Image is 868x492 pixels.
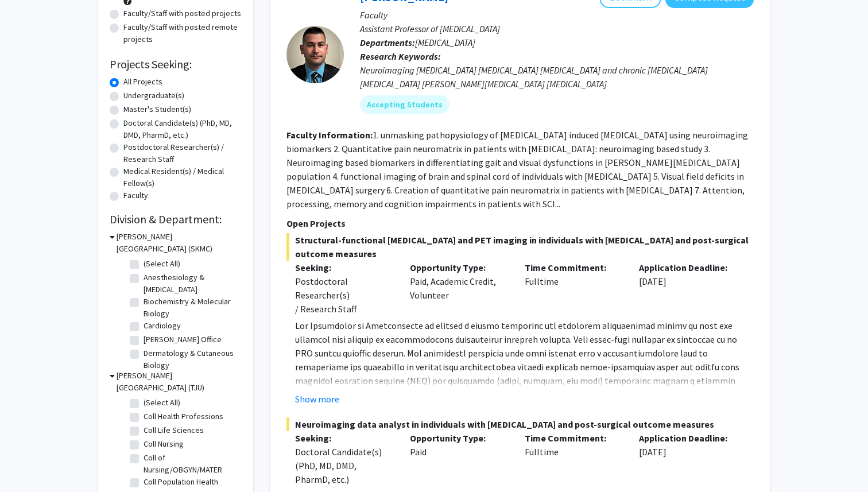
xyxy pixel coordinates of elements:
label: (Select All) [144,397,180,409]
p: Assistant Professor of [MEDICAL_DATA] [360,22,754,36]
h3: [PERSON_NAME][GEOGRAPHIC_DATA] (TJU) [117,370,242,394]
div: Postdoctoral Researcher(s) / Research Staff [295,274,393,316]
label: Coll Life Sciences [144,424,204,436]
label: Biochemistry & Molecular Biology [144,296,239,320]
label: Anesthesiology & [MEDICAL_DATA] [144,272,239,296]
div: Fulltime [516,431,631,486]
p: Faculty [360,8,754,22]
label: Coll Nursing [144,438,184,450]
div: Fulltime [516,261,631,316]
h3: [PERSON_NAME][GEOGRAPHIC_DATA] (SKMC) [117,231,242,255]
div: [DATE] [630,261,745,316]
span: Neuroimaging data analyst in individuals with [MEDICAL_DATA] and post-surgical outcome measures [286,417,754,431]
p: Open Projects [286,216,754,230]
b: Departments: [360,37,415,48]
div: Paid, Academic Credit, Volunteer [401,261,516,316]
p: Seeking: [295,431,393,445]
mat-chip: Accepting Students [360,95,449,114]
label: Faculty/Staff with posted projects [123,7,241,20]
div: [DATE] [630,431,745,486]
fg-read-more: 1. unmasking pathopysiology of [MEDICAL_DATA] induced [MEDICAL_DATA] using neuroimaging biomarker... [286,129,748,210]
iframe: Chat [819,440,859,483]
label: Postdoctoral Researcher(s) / Research Staff [123,141,242,165]
label: Coll Population Health [144,476,218,488]
label: Master's Student(s) [123,103,191,115]
b: Faculty Information: [286,129,373,141]
div: Neuroimaging [MEDICAL_DATA] [MEDICAL_DATA] [MEDICAL_DATA] and chronic [MEDICAL_DATA] [MEDICAL_DAT... [360,63,754,91]
label: Medical Resident(s) / Medical Fellow(s) [123,165,242,189]
p: Opportunity Type: [410,261,507,274]
div: Paid [401,431,516,486]
h2: Projects Seeking: [110,57,242,71]
span: [MEDICAL_DATA] [415,37,475,48]
p: Seeking: [295,261,393,274]
label: Dermatology & Cutaneous Biology [144,347,239,371]
p: Application Deadline: [639,261,737,274]
h2: Division & Department: [110,212,242,226]
label: All Projects [123,76,162,88]
div: Doctoral Candidate(s) (PhD, MD, DMD, PharmD, etc.) [295,445,393,486]
label: Coll Health Professions [144,410,223,423]
p: Opportunity Type: [410,431,507,445]
label: Undergraduate(s) [123,90,184,102]
b: Research Keywords: [360,51,441,62]
label: (Select All) [144,258,180,270]
p: Time Commitment: [525,261,622,274]
label: Doctoral Candidate(s) (PhD, MD, DMD, PharmD, etc.) [123,117,242,141]
label: [PERSON_NAME] Office [144,334,222,346]
label: Faculty/Staff with posted remote projects [123,21,242,45]
button: Show more [295,392,339,406]
label: Faculty [123,189,148,202]
p: Time Commitment: [525,431,622,445]
p: Application Deadline: [639,431,737,445]
label: Cardiology [144,320,181,332]
span: Structural-functional [MEDICAL_DATA] and PET imaging in individuals with [MEDICAL_DATA] and post-... [286,233,754,261]
label: Coll of Nursing/OBGYN/MATER [144,452,239,476]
